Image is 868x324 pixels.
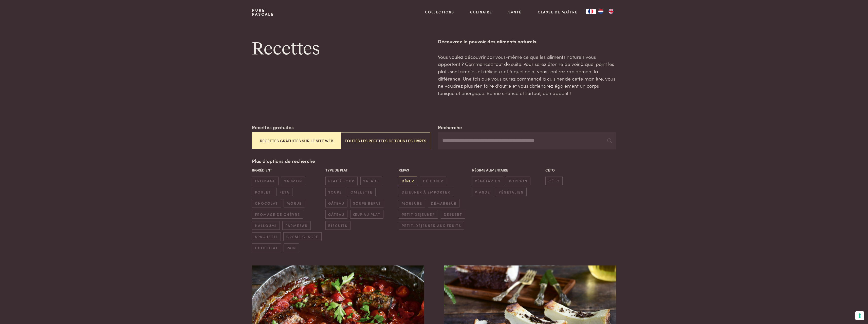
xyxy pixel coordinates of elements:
[596,9,616,14] ul: Language list
[438,53,616,97] p: Vous voulez découvrir par vous-même ce que les aliments naturels vous apportent ? Commencez tout ...
[276,188,292,196] span: feta
[545,167,616,173] p: Céto
[420,177,446,185] span: déjeuner
[252,132,341,149] button: Recettes gratuites sur le site web
[350,199,384,207] span: soupe repas
[325,167,396,173] p: Type de plat
[341,132,430,149] button: Toutes les recettes de tous les livres
[441,210,465,218] span: dessert
[252,177,278,185] span: fromage
[438,38,538,45] strong: Découvrez le pouvoir des aliments naturels.
[438,124,462,131] label: Recherche
[399,221,464,230] span: petit-déjeuner aux fruits
[545,177,563,185] span: céto
[325,199,347,207] span: gâteau
[284,243,299,252] span: pain
[284,199,305,207] span: morue
[252,8,274,16] a: PurePascale
[586,9,616,14] aside: Language selected: Français
[252,232,281,241] span: spaghetti
[399,188,453,196] span: déjeuner à emporter
[508,9,522,15] a: Santé
[428,199,459,207] span: démarreur
[425,9,454,15] a: Collections
[325,221,350,230] span: biscuits
[596,9,606,14] a: NL
[325,188,345,196] span: soupe
[325,177,358,185] span: plat à four
[325,210,347,218] span: gâteau
[283,232,321,241] span: crème glacée
[472,177,503,185] span: végétarien
[496,188,526,196] span: végétalien
[282,221,310,230] span: parmesan
[399,199,425,207] span: morsure
[348,188,376,196] span: omelette
[586,9,596,14] a: FR
[399,177,417,185] span: dîner
[586,9,596,14] div: Language
[252,188,274,196] span: poulet
[252,167,323,173] p: Ingrédient
[399,167,469,173] p: Repas
[252,210,303,218] span: fromage de chèvre
[252,243,281,252] span: chocolat
[252,38,430,61] h1: Recettes
[252,199,281,207] span: chocolat
[855,311,864,320] button: Vos préférences en matière de consentement pour les technologies de suivi
[252,221,280,230] span: halloumi
[472,167,543,173] p: Régime alimentaire
[470,9,492,15] a: Culinaire
[538,9,578,15] a: Classe de maître
[506,177,530,185] span: poisson
[360,177,382,185] span: salade
[399,210,438,218] span: petit déjeuner
[350,210,383,218] span: œuf au plat
[252,124,294,131] label: Recettes gratuites
[472,188,493,196] span: viande
[606,9,616,14] a: EN
[281,177,305,185] span: saumon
